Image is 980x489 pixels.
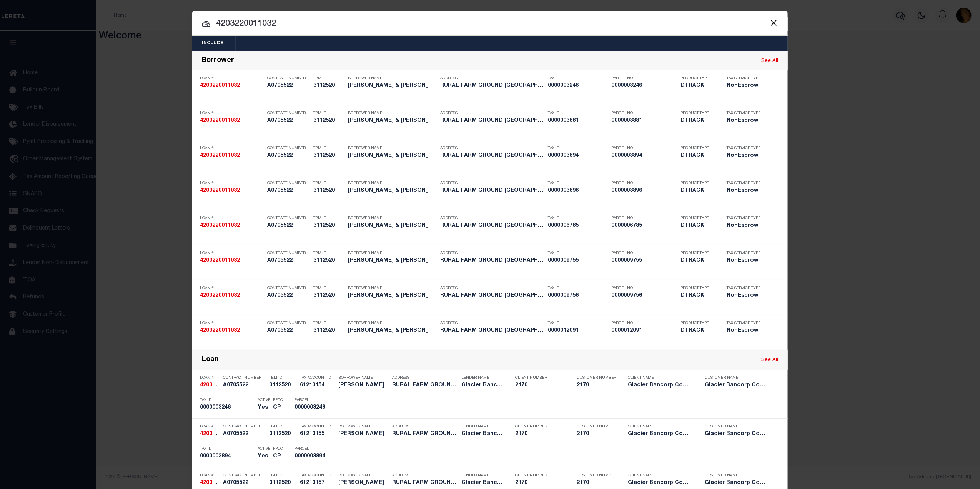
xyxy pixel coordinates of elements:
[223,376,265,380] p: Contract Number
[705,480,770,486] h5: Glacier Bancorp Commercial
[515,382,565,389] h5: 2170
[313,146,344,151] p: TBM ID
[548,181,607,186] p: Tax ID
[440,328,544,334] h5: RURAL FARM GROUND BLAINE COUNTY MT
[577,431,615,437] h5: 2170
[267,83,309,89] h5: A0705522
[300,431,334,437] h5: 61213155
[258,398,270,403] p: Active
[515,376,565,380] p: Client Number
[727,321,765,326] p: Tax Service Type
[769,18,779,28] button: Close
[348,153,436,159] h5: WARREN R & ELIZABETH A LYBECK, ...
[727,251,765,256] p: Tax Service Type
[273,453,283,460] h5: CP
[681,223,715,229] h5: DTRACK
[267,321,309,326] p: Contract Number
[548,83,607,89] h5: 0000003246
[705,382,770,389] h5: Glacier Bancorp Commercial
[269,424,296,429] p: TBM ID
[392,376,458,380] p: Address
[461,424,504,429] p: Lender Name
[611,83,677,89] h5: 0000003246
[681,258,715,264] h5: DTRACK
[681,293,715,299] h5: DTRACK
[338,431,388,437] h5: PATRICK LYBECK
[628,424,693,429] p: Client Name
[200,111,263,116] p: Loan #
[200,118,240,123] strong: 4203220011032
[440,286,544,291] p: Address
[548,328,607,334] h5: 0000012091
[200,480,219,486] h5: 4203220011032
[313,251,344,256] p: TBM ID
[611,286,677,291] p: Parcel No
[267,293,309,299] h5: A0705522
[200,258,240,263] strong: 4203220011032
[267,153,309,159] h5: A0705522
[313,216,344,221] p: TBM ID
[440,153,544,159] h5: RURAL FARM GROUND BLAINE COUNTY MT
[267,118,309,124] h5: A0705522
[611,76,677,81] p: Parcel No
[548,76,607,81] p: Tax ID
[200,223,263,229] h5: 4203220011032
[461,473,504,478] p: Lender Name
[705,424,770,429] p: Customer Name
[200,398,254,403] p: Tax ID
[202,57,234,65] div: Borrower
[267,111,309,116] p: Contract Number
[727,83,765,89] h5: NonEscrow
[200,447,254,451] p: Tax ID
[628,431,693,437] h5: Glacier Bancorp Commercial
[348,188,436,194] h5: WARREN R & ELIZABETH A LYBECK, ...
[200,188,263,194] h5: 4203220011032
[223,382,265,389] h5: A0705522
[440,216,544,221] p: Address
[461,480,504,486] h5: Glacier Bancorp Commercial
[392,473,458,478] p: Address
[338,424,388,429] p: Borrower Name
[267,251,309,256] p: Contract Number
[611,216,677,221] p: Parcel No
[200,404,254,411] h5: 0000003246
[200,383,240,388] strong: 4203220011032
[267,76,309,81] p: Contract Number
[392,480,458,486] h5: RURAL FARM GROUND BLAINE COUNTY MT
[577,473,616,478] p: Customer Number
[727,216,765,221] p: Tax Service Type
[223,431,265,437] h5: A0705522
[577,424,616,429] p: Customer Number
[548,118,607,124] h5: 0000003881
[727,146,765,151] p: Tax Service Type
[200,118,263,124] h5: 4203220011032
[548,188,607,194] h5: 0000003896
[300,382,334,389] h5: 61213154
[681,321,715,326] p: Product Type
[200,473,219,478] p: Loan #
[348,111,436,116] p: Borrower Name
[681,146,715,151] p: Product Type
[200,328,263,334] h5: 4203220011032
[294,453,329,460] h5: 0000003894
[681,286,715,291] p: Product Type
[611,111,677,116] p: Parcel No
[192,17,788,31] input: Start typing...
[300,473,334,478] p: Tax Account ID
[200,146,263,151] p: Loan #
[200,76,263,81] p: Loan #
[313,111,344,116] p: TBM ID
[200,328,240,333] strong: 4203220011032
[440,223,544,229] h5: RURAL FARM GROUND BLAINE COUNTY MT
[200,251,263,256] p: Loan #
[223,480,265,486] h5: A0705522
[727,181,765,186] p: Tax Service Type
[313,223,344,229] h5: 3112520
[200,181,263,186] p: Loan #
[727,76,765,81] p: Tax Service Type
[313,328,344,334] h5: 3112520
[548,216,607,221] p: Tax ID
[440,188,544,194] h5: RURAL FARM GROUND BLAINE COUNTY MT
[611,188,677,194] h5: 0000003896
[705,473,770,478] p: Customer Name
